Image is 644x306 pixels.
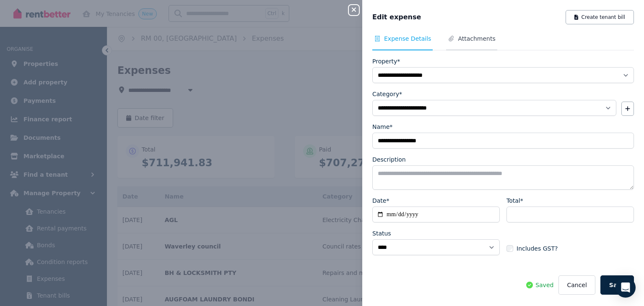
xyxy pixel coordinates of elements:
div: Open Intercom Messenger [615,277,636,298]
nav: Tabs [372,34,634,50]
label: Total* [506,196,523,205]
label: Category* [372,90,402,98]
label: Name* [372,123,392,131]
span: Saved [535,281,553,289]
button: Cancel [558,275,595,295]
span: Attachments [458,34,495,43]
label: Property* [372,57,400,65]
button: Save [600,275,634,295]
label: Status [372,229,391,238]
label: Date* [372,196,389,205]
label: Description [372,155,406,164]
span: Includes GST? [517,244,558,253]
span: Edit expense [372,12,421,22]
button: Create tenant bill [566,10,634,24]
input: Includes GST? [506,245,513,252]
span: Expense Details [384,34,431,43]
